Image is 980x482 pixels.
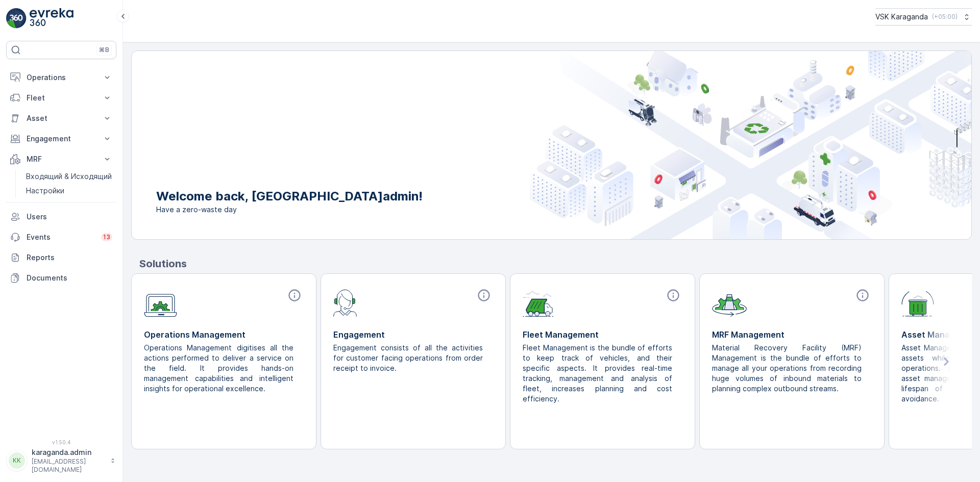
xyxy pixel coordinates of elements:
[333,328,493,341] p: Engagement
[6,8,27,29] img: logo
[103,233,110,241] p: 13
[27,252,112,263] p: Reports
[712,343,864,394] p: Material Recovery Facility (MRF) Management is the bundle of efforts to manage all your operation...
[27,134,96,144] p: Engagement
[523,288,554,317] img: module-icon
[712,288,747,317] img: module-icon
[523,328,682,341] p: Fleet Management
[32,447,105,458] p: karaganda.admin
[32,458,105,474] p: [EMAIL_ADDRESS][DOMAIN_NAME]
[530,51,971,239] img: city illustration
[6,67,116,88] button: Operations
[30,8,73,29] img: logo_light-DOdMpM7g.png
[875,12,928,22] p: VSK Karaganda
[139,256,972,271] p: Solutions
[144,328,304,341] p: Operations Management
[26,171,112,182] p: Входящий & Исходящий
[99,46,109,54] p: ⌘B
[6,88,116,108] button: Fleet
[712,328,872,341] p: MRF Management
[156,205,423,215] span: Have a zero-waste day
[6,439,116,445] span: v 1.50.4
[144,288,177,317] img: module-icon
[6,207,116,227] a: Users
[144,343,296,394] p: Operations Management digitises all the actions performed to deliver a service on the field. It p...
[156,188,423,205] p: Welcome back, [GEOGRAPHIC_DATA]admin!
[901,288,934,317] img: module-icon
[27,273,112,283] p: Documents
[27,154,96,164] p: MRF
[27,232,95,242] p: Events
[27,113,96,123] p: Asset
[22,169,116,184] a: Входящий & Исходящий
[27,93,96,103] p: Fleet
[22,184,116,198] a: Настройки
[26,186,64,196] p: Настройки
[875,8,972,26] button: VSK Karaganda(+05:00)
[932,13,958,21] p: ( +05:00 )
[6,129,116,149] button: Engagement
[6,268,116,288] a: Documents
[6,108,116,129] button: Asset
[6,227,116,247] a: Events13
[523,343,674,404] p: Fleet Management is the bundle of efforts to keep track of vehicles, and their specific aspects. ...
[27,212,112,222] p: Users
[9,452,25,469] div: KK
[6,447,116,474] button: KKkaraganda.admin[EMAIL_ADDRESS][DOMAIN_NAME]
[333,288,357,317] img: module-icon
[6,247,116,268] a: Reports
[6,149,116,169] button: MRF
[333,343,485,373] p: Engagement consists of all the activities for customer facing operations from order receipt to in...
[27,72,96,83] p: Operations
